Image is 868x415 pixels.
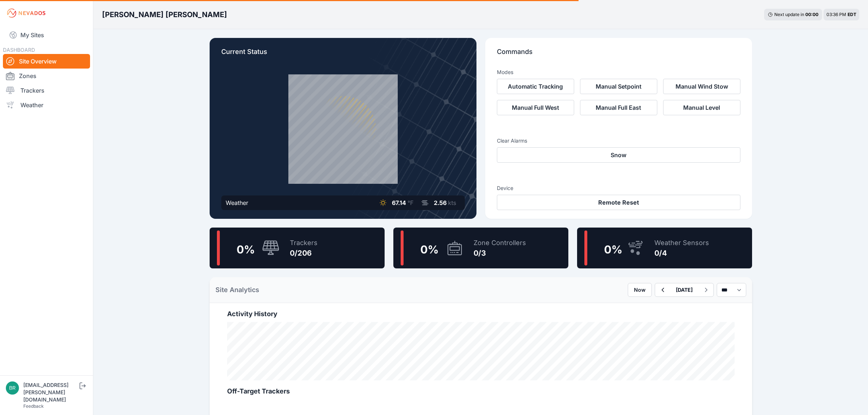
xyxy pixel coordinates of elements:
[654,248,709,258] div: 0/4
[497,147,740,163] button: Snow
[497,185,740,192] h3: Device
[237,243,255,256] span: 0 %
[448,199,456,206] span: kts
[23,403,44,409] a: Feedback
[670,283,698,296] button: [DATE]
[215,285,259,295] h2: Site Analytics
[604,243,622,256] span: 0 %
[3,47,35,53] span: DASHBOARD
[774,12,804,17] span: Next update in
[3,83,90,98] a: Trackers
[227,309,735,319] h2: Activity History
[654,238,709,248] div: Weather Sensors
[497,69,513,76] h3: Modes
[102,9,227,20] h3: [PERSON_NAME] [PERSON_NAME]
[290,248,318,258] div: 0/206
[497,47,740,63] p: Commands
[474,238,526,248] div: Zone Controllers
[580,100,657,115] button: Manual Full East
[497,100,574,115] button: Manual Full West
[805,12,818,18] div: 00 : 00
[848,12,856,17] span: EDT
[3,69,90,83] a: Zones
[392,199,406,206] span: 67.14
[210,228,385,268] a: 0%Trackers0/206
[6,381,19,395] img: brayden.sanford@nevados.solar
[227,386,735,396] h2: Off-Target Trackers
[580,79,657,94] button: Manual Setpoint
[577,228,752,268] a: 0%Weather Sensors0/4
[6,7,47,19] img: Nevados
[434,199,447,206] span: 2.56
[497,195,740,210] button: Remote Reset
[420,243,439,256] span: 0 %
[226,198,248,207] div: Weather
[474,248,526,258] div: 0/3
[102,5,227,24] nav: Breadcrumb
[826,12,846,17] span: 03:36 PM
[290,238,318,248] div: Trackers
[497,79,574,94] button: Automatic Tracking
[3,54,90,69] a: Site Overview
[663,100,740,115] button: Manual Level
[628,283,652,297] button: Now
[3,26,90,44] a: My Sites
[497,137,740,144] h3: Clear Alarms
[3,98,90,112] a: Weather
[221,47,465,63] p: Current Status
[23,381,78,403] div: [EMAIL_ADDRESS][PERSON_NAME][DOMAIN_NAME]
[393,228,568,268] a: 0%Zone Controllers0/3
[408,199,413,206] span: °F
[663,79,740,94] button: Manual Wind Stow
